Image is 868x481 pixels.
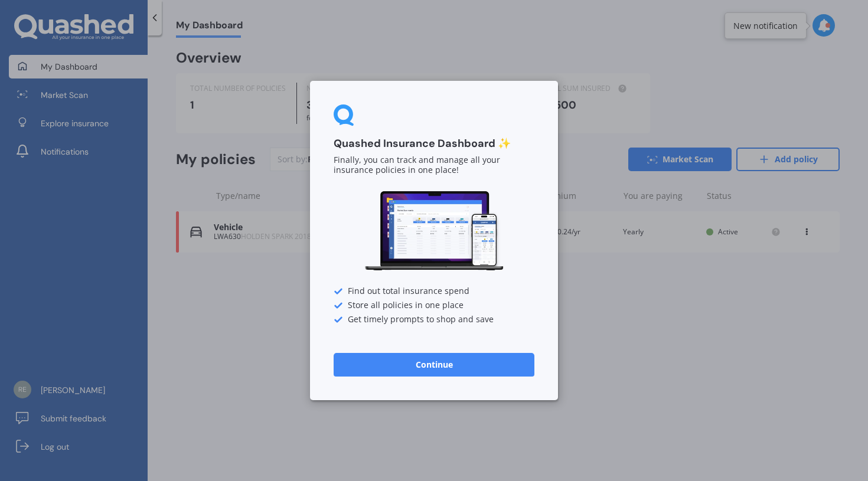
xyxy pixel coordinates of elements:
div: Get timely prompts to shop and save [334,315,534,325]
h3: Quashed Insurance Dashboard ✨ [334,137,534,150]
img: Dashboard [363,189,505,273]
div: Find out total insurance spend [334,287,534,296]
button: Continue [334,353,534,377]
p: Finally, you can track and manage all your insurance policies in one place! [334,156,534,176]
div: Store all policies in one place [334,301,534,310]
